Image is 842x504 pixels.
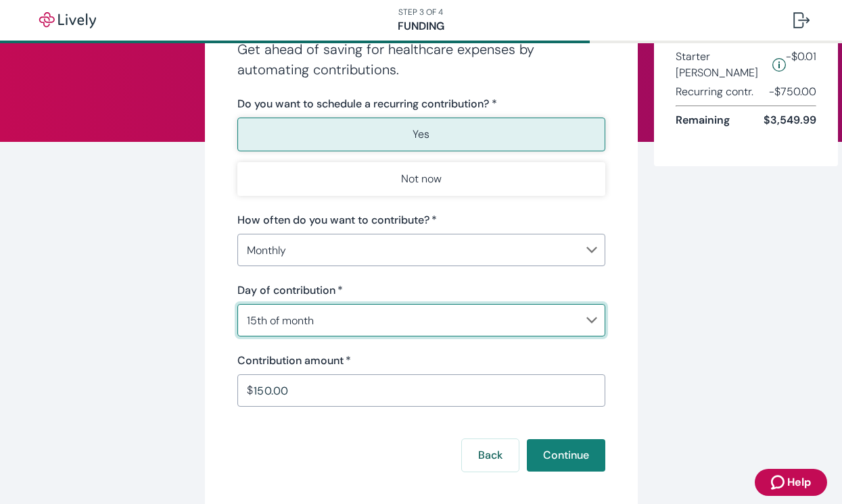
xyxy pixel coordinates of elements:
div: 15th of month [237,307,605,334]
button: Lively will contribute $0.01 to establish your account [772,49,786,81]
span: Help [787,474,811,490]
label: Contribution amount [237,353,351,369]
h4: Get ahead of saving for healthcare expenses by automating contributions. [237,39,605,80]
input: $0.00 [254,377,605,404]
button: Continue [527,439,605,472]
button: Yes [237,118,605,151]
span: -$0.01 [786,49,816,81]
img: Lively [30,12,106,28]
p: Not now [401,171,442,187]
label: Day of contribution [237,282,343,299]
span: Recurring contr. [676,84,753,100]
svg: Starter penny details [772,58,786,72]
label: Do you want to schedule a recurring contribution? * [237,96,497,112]
span: Remaining [676,112,730,128]
p: Yes [413,126,429,143]
div: Monthly [237,236,605,263]
button: Not now [237,162,605,196]
svg: Zendesk support icon [771,474,787,490]
p: $ [247,382,253,399]
button: Zendesk support iconHelp [755,469,827,496]
span: - $750.00 [769,84,816,100]
button: Back [462,439,519,472]
label: How often do you want to contribute? [237,212,437,228]
button: Log out [782,4,820,36]
span: Starter [PERSON_NAME] [676,49,767,81]
span: $3,549.99 [764,112,816,128]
